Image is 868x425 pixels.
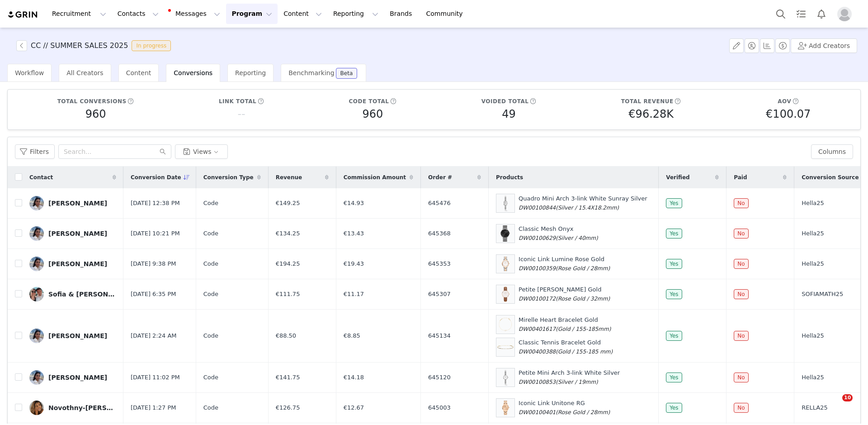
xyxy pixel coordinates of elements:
img: e71814d1-cc26-4992-94a3-d512518d9ae7.jpg [29,226,44,241]
div: Classic Mesh Onyx [519,224,598,242]
span: Hella25 [802,331,824,340]
img: e71814d1-cc26-4992-94a3-d512518d9ae7.jpg [29,196,44,210]
button: Profile [832,7,861,21]
span: Yes [666,259,682,269]
span: Content [126,69,151,76]
span: €88.50 [276,331,297,340]
div: Classic Tennis Bracelet Gold [519,338,613,356]
span: No [734,259,748,269]
div: Sofia & [PERSON_NAME] [48,291,116,298]
span: (Rose Gold / 32mm) [556,296,610,302]
span: DW00100359 [519,265,556,272]
div: [PERSON_NAME] [48,200,107,207]
img: e71814d1-cc26-4992-94a3-d512518d9ae7.jpg [29,329,44,343]
img: e71814d1-cc26-4992-94a3-d512518d9ae7.jpg [29,257,44,271]
img: hpxxnbpp1x8ztuhtjszz.png [496,194,514,212]
span: [DATE] 2:24 AM [131,331,177,340]
span: €194.25 [276,259,300,268]
i: icon: search [160,148,166,155]
span: Code [203,199,218,208]
span: Code [203,290,218,299]
span: Code [203,229,218,238]
span: Conversions [174,69,212,76]
span: Code [203,373,218,382]
h5: AOV [778,97,791,105]
div: [PERSON_NAME] [48,374,107,381]
span: Commission Amount [344,173,406,181]
span: €111.75 [276,290,300,299]
a: [PERSON_NAME] [29,257,116,271]
span: (Rose Gold / 28mm) [556,265,610,272]
span: Yes [666,331,682,341]
button: Content [278,4,327,24]
span: SOFIAMATH25 [802,290,843,299]
h5: 960 [85,106,106,122]
img: 234e38d4-d5ba-4699-9fc1-2fefc31a6af2.jpg [29,401,44,415]
span: In progress [132,40,171,51]
button: Reporting [328,4,384,24]
span: Benchmarking [288,69,334,76]
span: Verified [666,173,689,181]
button: Messages [165,4,226,24]
h5: 960 [363,106,383,122]
span: Hella25 [802,229,824,238]
h5: Link total [219,97,256,105]
img: e71814d1-cc26-4992-94a3-d512518d9ae7.jpg [29,370,44,385]
img: grin logo [7,10,39,19]
button: Notifications [811,4,831,24]
span: (Silver / 40mm) [556,235,598,241]
span: (Silver / 19mm) [556,379,598,385]
div: Iconic Link Lumine Rose Gold [519,255,610,272]
span: Hella25 [802,373,824,382]
img: 1c35728ababa147a3221a73dd3d400550bda735e.png [496,224,514,243]
div: Mirelle Heart Bracelet Gold [519,315,611,333]
iframe: Intercom live chat [824,394,845,416]
span: Yes [666,403,682,413]
img: d47a17678f020588bd3bd1c7c97f214c3676fbe7.png [496,285,514,303]
span: €14.93 [344,199,364,208]
span: €149.25 [276,199,300,208]
span: €14.18 [344,373,364,382]
a: [PERSON_NAME] [29,329,116,343]
span: Yes [666,229,682,239]
h5: 49 [502,106,516,122]
h5: Voided total [481,97,529,105]
span: 645134 [428,331,451,340]
span: No [734,403,748,413]
span: Contact [29,173,53,181]
span: Conversion Type [203,173,254,181]
div: [PERSON_NAME] [48,230,107,237]
div: Novothny-[PERSON_NAME] [48,404,116,411]
h5: Total conversions [57,97,127,105]
span: Yes [666,289,682,299]
h5: €100.07 [766,106,811,122]
a: [PERSON_NAME] [29,226,116,241]
span: No [734,229,748,239]
span: Code [203,331,218,340]
span: DW00100853 [519,379,556,385]
span: Order # [428,173,452,181]
h3: CC // SUMMER SALES 2025 [31,40,128,51]
span: DW00100172 [519,296,556,302]
span: DW00400388 [519,349,556,355]
button: Recruitment [47,4,112,24]
span: All Creators [66,69,103,76]
span: DW00100629 [519,235,556,241]
span: 645368 [428,229,451,238]
span: [object Object] [16,40,175,51]
span: [DATE] 9:38 PM [131,259,176,268]
span: €8.85 [344,331,360,340]
span: Code [203,403,218,412]
button: Views [175,144,228,159]
span: Yes [666,198,682,208]
span: €11.17 [344,290,364,299]
a: Sofia & [PERSON_NAME] [29,287,116,301]
span: (Gold / 155-185mm) [556,326,611,332]
span: Products [496,173,523,181]
span: Paid [734,173,747,181]
span: €126.75 [276,403,300,412]
span: RELLA25 [802,403,827,412]
span: Revenue [276,173,302,181]
span: DW00100401 [519,409,556,415]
